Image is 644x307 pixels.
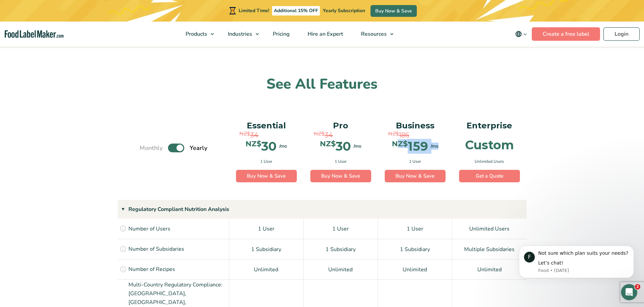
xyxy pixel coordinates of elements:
[465,139,514,151] div: Custom
[118,200,527,219] div: Regulatory Compliant Nutrition Analysis
[325,130,333,140] span: 34
[229,259,304,279] div: Unlimited
[352,22,397,47] a: Resources
[635,284,640,289] span: 2
[452,259,527,279] div: Unlimited
[335,158,347,164] span: 1 User
[388,130,399,138] span: NZ$
[306,30,344,38] span: Hire an Expert
[236,119,297,132] p: Essential
[304,239,378,259] div: 1 Subsidiary
[392,140,408,148] span: NZ$
[323,7,365,14] span: Yearly Subscription
[299,22,351,47] a: Hire an Expert
[250,130,259,140] span: 34
[392,140,428,152] div: 159
[378,239,452,259] div: 1 Subsidiary
[177,22,217,47] a: Products
[128,245,184,254] p: Number of Subsidaries
[354,143,361,150] span: /mo
[452,239,527,259] div: Multiple Subsidaries
[168,144,184,152] label: Toggle
[184,30,208,38] span: Products
[310,119,371,132] p: Pro
[385,119,446,132] p: Business
[320,140,336,148] span: NZ$
[509,236,644,289] iframe: Intercom notifications message
[239,130,250,138] span: NZ$
[359,30,387,38] span: Resources
[190,144,207,153] span: Yearly
[236,170,297,183] a: Buy Now & Save
[279,143,287,150] span: /mo
[409,158,421,164] span: 1 User
[314,130,325,138] span: NZ$
[459,170,520,183] a: Get a Quote
[272,6,320,16] span: Additional 15% OFF
[371,5,417,17] a: Buy Now & Save
[304,219,378,239] div: 1 User
[459,119,520,132] p: Enterprise
[378,219,452,239] div: 1 User
[245,140,277,152] div: 30
[532,27,600,41] a: Create a free label
[452,219,527,239] div: Unlimited Users
[229,239,304,259] div: 1 Subsidiary
[431,143,438,150] span: /mo
[304,259,378,279] div: Unlimited
[378,259,452,279] div: Unlimited
[229,219,304,239] div: 1 User
[603,27,640,41] a: Login
[621,284,637,300] iframe: Intercom live chat
[239,7,269,14] span: Limited Time!
[140,144,163,153] span: Monthly
[101,75,544,94] h2: See All Features
[245,140,261,148] span: NZ$
[320,140,351,152] div: 30
[128,265,175,274] p: Number of Recipes
[219,22,262,47] a: Industries
[226,30,253,38] span: Industries
[264,22,297,47] a: Pricing
[475,158,504,164] span: Unlimited Users
[310,170,371,183] a: Buy Now & Save
[399,130,409,140] span: 186
[128,225,170,234] p: Number of Users
[271,30,290,38] span: Pricing
[385,170,446,183] a: Buy Now & Save
[260,158,272,164] span: 1 User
